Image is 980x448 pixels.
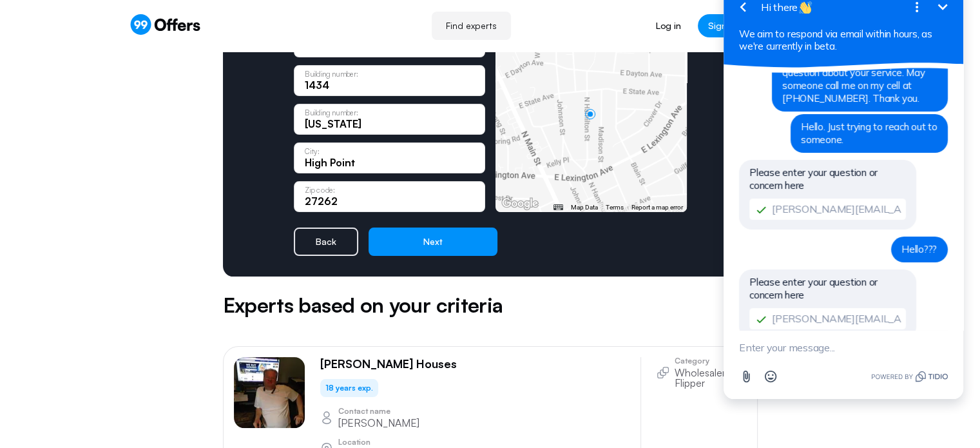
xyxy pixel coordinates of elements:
[606,204,624,211] a: Terms
[305,109,358,116] p: Building number:
[234,357,305,428] img: scott markowitz
[320,379,378,397] div: 18 years exp.
[432,12,511,40] a: Find experts
[571,203,598,212] button: Map Data
[338,407,419,415] p: Contact name
[499,195,541,212] img: Google
[631,204,683,211] a: Report a map error
[305,148,319,155] p: City:
[675,367,747,388] p: Wholesaler / Flipper
[369,228,497,256] button: Next
[675,357,747,365] p: Category
[305,186,335,193] p: Zip code:
[338,438,543,446] p: Location
[698,14,751,37] a: Sign up
[338,418,419,428] p: [PERSON_NAME]
[499,195,541,212] a: Open this area in Google Maps (opens a new window)
[223,289,758,320] h5: Experts based on your criteria
[646,14,691,37] a: Log in
[553,203,562,212] button: Keyboard shortcuts
[305,70,358,77] p: Building number:
[320,357,457,371] p: [PERSON_NAME] Houses
[294,228,358,256] button: Back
